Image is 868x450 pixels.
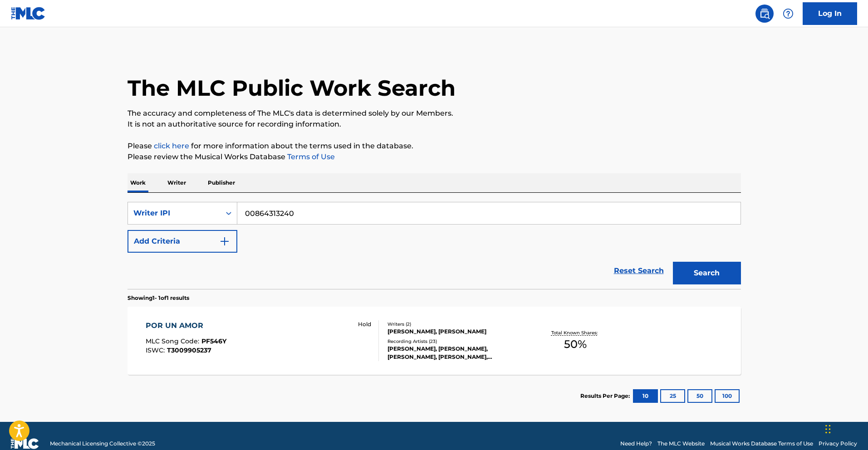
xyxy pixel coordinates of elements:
[687,389,712,403] button: 50
[128,119,741,130] p: It is not an authoritative source for recording information.
[387,328,525,336] div: [PERSON_NAME], [PERSON_NAME]
[819,440,857,448] a: Privacy Policy
[783,8,794,19] img: help
[564,336,587,352] span: 50 %
[11,438,39,449] img: logo
[660,389,685,403] button: 25
[205,173,238,192] p: Publisher
[165,173,189,192] p: Writer
[823,406,868,450] iframe: Chat Widget
[146,320,226,331] div: POR UN AMOR
[609,261,668,281] a: Reset Search
[755,5,774,23] a: Public Search
[620,440,652,448] a: Need Help?
[358,320,371,328] p: Hold
[825,416,831,443] div: Drag
[657,440,705,448] a: The MLC Website
[167,346,211,354] span: T3009905237
[146,346,167,354] span: ISWC :
[128,108,741,119] p: The accuracy and completeness of The MLC's data is determined solely by our Members.
[710,440,813,448] a: Musical Works Database Terms of Use
[154,142,189,150] a: click here
[146,337,201,345] span: MLC Song Code :
[128,141,741,152] p: Please for more information about the terms used in the database.
[715,389,740,403] button: 100
[633,389,658,403] button: 10
[128,307,741,375] a: POR UN AMORMLC Song Code:PF546YISWC:T3009905237 HoldWriters (2)[PERSON_NAME], [PERSON_NAME]Record...
[387,338,525,345] div: Recording Artists ( 23 )
[50,440,155,448] span: Mechanical Licensing Collective © 2025
[128,230,237,253] button: Add Criteria
[580,392,632,400] p: Results Per Page:
[551,329,600,336] p: Total Known Shares:
[201,337,226,345] span: PF546Y
[219,236,230,247] img: 9d2ae6d4665cec9f34b9.svg
[387,345,525,361] div: [PERSON_NAME], [PERSON_NAME], [PERSON_NAME], [PERSON_NAME], [PERSON_NAME]
[128,294,189,302] p: Showing 1 - 1 of 1 results
[759,8,770,19] img: search
[128,74,456,102] h1: The MLC Public Work Search
[128,152,741,162] p: Please review the Musical Works Database
[803,2,857,25] a: Log In
[133,208,215,219] div: Writer IPI
[387,321,525,328] div: Writers ( 2 )
[128,173,148,192] p: Work
[128,202,741,289] form: Search Form
[11,7,46,20] img: MLC Logo
[673,262,741,284] button: Search
[285,152,335,161] a: Terms of Use
[779,5,797,23] div: Help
